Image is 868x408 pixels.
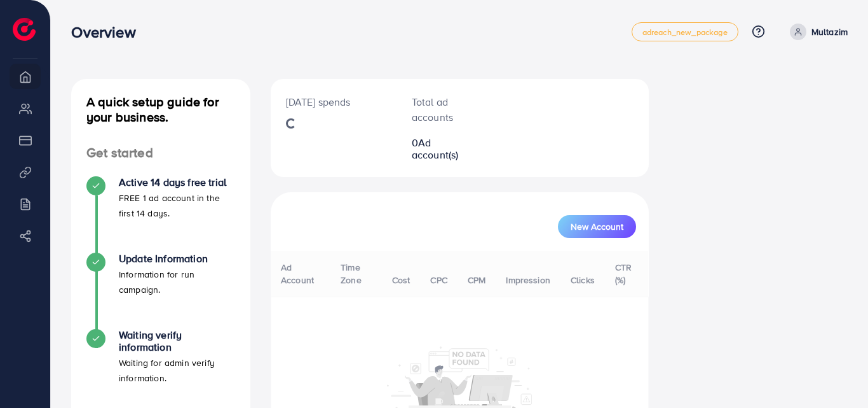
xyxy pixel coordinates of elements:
button: New Account [558,215,636,238]
p: Information for run campaign. [119,267,235,297]
span: Ad account(s) [412,136,459,162]
h3: Overview [71,23,146,41]
span: New Account [571,222,623,231]
h4: Update Information [119,253,235,265]
img: logo [13,18,36,41]
li: Waiting verify information [71,329,250,405]
p: [DATE] spends [286,94,381,109]
h4: Waiting verify information [119,329,235,353]
p: Multazim [811,24,848,39]
h4: Get started [71,145,250,161]
li: Active 14 days free trial [71,176,250,253]
li: Update Information [71,253,250,329]
h4: A quick setup guide for your business. [71,94,250,125]
p: Total ad accounts [412,94,476,125]
h4: Active 14 days free trial [119,176,235,188]
p: Waiting for admin verify information. [119,355,235,386]
span: adreach_new_package [642,28,728,36]
a: Multazim [785,24,848,40]
p: FREE 1 ad account in the first 14 days. [119,190,235,221]
h2: 0 [412,137,476,161]
a: adreach_new_package [632,22,738,41]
